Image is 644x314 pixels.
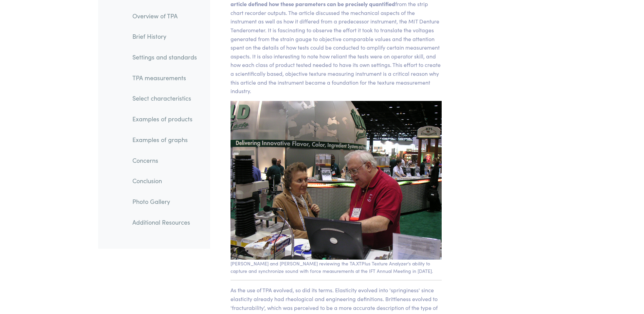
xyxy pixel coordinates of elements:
[127,194,202,209] a: Photo Gallery
[127,173,202,189] a: Conclusion
[127,153,202,168] a: Concerns
[231,260,442,275] p: [PERSON_NAME] and [PERSON_NAME] reviewing the TA.XTPlus Texture Analyzer's ability to capture and...
[127,70,202,86] a: TPA measurements
[127,214,202,230] a: Additional Resources
[127,132,202,147] a: Examples of graphs
[127,8,202,24] a: Overview of TPA
[127,91,202,106] a: Select characteristics
[127,49,202,65] a: Settings and standards
[127,111,202,127] a: Examples of products
[127,29,202,45] a: Brief History
[231,101,442,260] img: tpa_boine_and_alina_at_ift2003.jpg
